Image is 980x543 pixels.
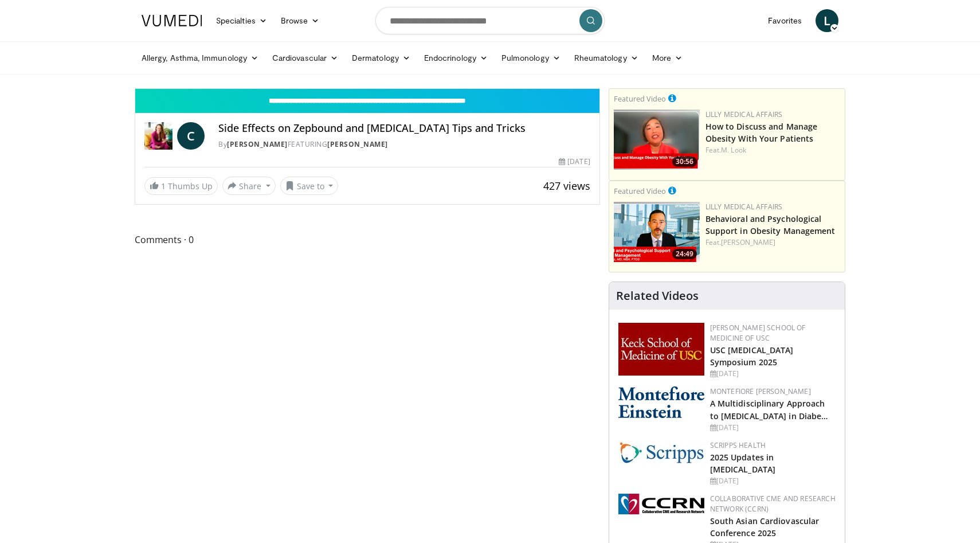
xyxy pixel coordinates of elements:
a: Specialties [209,9,274,32]
span: 427 views [543,179,590,193]
a: Lilly Medical Affairs [705,202,783,212]
a: [PERSON_NAME] [327,139,388,149]
div: Feat. [705,237,840,248]
a: Scripps Health [710,440,766,450]
h4: Side Effects on Zepbound and [MEDICAL_DATA] Tips and Tricks [218,122,590,135]
div: Feat. [705,145,840,155]
img: 7b941f1f-d101-407a-8bfa-07bd47db01ba.png.150x105_q85_autocrop_double_scale_upscale_version-0.2.jpg [618,323,704,376]
a: Behavioral and Psychological Support in Obesity Management [705,213,836,236]
a: USC [MEDICAL_DATA] Symposium 2025 [710,345,794,368]
div: [DATE] [710,476,836,486]
a: Browse [274,9,327,32]
a: [PERSON_NAME] [227,139,288,149]
a: [PERSON_NAME] School of Medicine of USC [710,323,806,343]
small: Featured Video [614,93,666,104]
span: 30:56 [672,157,697,167]
button: Save to [280,177,339,195]
img: Dr. Carolynn Francavilla [144,122,173,150]
img: c98a6a29-1ea0-4bd5-8cf5-4d1e188984a7.png.150x105_q85_crop-smart_upscale.png [614,110,700,170]
a: Pulmonology [495,46,567,69]
input: Search topics, interventions [375,7,605,34]
a: 2025 Updates in [MEDICAL_DATA] [710,452,775,475]
a: M. Look [721,145,746,155]
a: 30:56 [614,110,700,170]
a: 1 Thumbs Up [144,177,218,195]
img: VuMedi Logo [142,15,202,26]
div: By FEATURING [218,139,590,150]
a: Allergy, Asthma, Immunology [135,46,265,69]
a: Rheumatology [567,46,645,69]
a: How to Discuss and Manage Obesity With Your Patients [705,121,818,144]
a: Collaborative CME and Research Network (CCRN) [710,494,836,514]
small: Featured Video [614,186,666,196]
img: b0142b4c-93a1-4b58-8f91-5265c282693c.png.150x105_q85_autocrop_double_scale_upscale_version-0.2.png [618,386,704,418]
div: [DATE] [710,369,836,379]
a: 24:49 [614,202,700,262]
span: Comments 0 [135,232,600,247]
a: L [816,9,838,32]
a: A Multidisciplinary Approach to [MEDICAL_DATA] in Diabe… [710,398,829,421]
span: 24:49 [672,249,697,259]
a: Dermatology [345,46,417,69]
span: 1 [161,181,166,192]
a: South Asian Cardiovascular Conference 2025 [710,515,820,538]
a: Cardiovascular [265,46,345,69]
img: c9f2b0b7-b02a-4276-a72a-b0cbb4230bc1.jpg.150x105_q85_autocrop_double_scale_upscale_version-0.2.jpg [618,440,704,464]
img: ba3304f6-7838-4e41-9c0f-2e31ebde6754.png.150x105_q85_crop-smart_upscale.png [614,202,700,262]
a: More [645,46,689,69]
img: a04ee3ba-8487-4636-b0fb-5e8d268f3737.png.150x105_q85_autocrop_double_scale_upscale_version-0.2.png [618,494,704,514]
h4: Related Videos [616,289,699,303]
div: [DATE] [559,157,590,167]
div: [DATE] [710,423,836,433]
a: [PERSON_NAME] [721,237,775,247]
a: C [177,122,205,150]
a: Favorites [761,9,809,32]
a: Endocrinology [417,46,495,69]
a: Lilly Medical Affairs [705,110,783,119]
button: Share [222,177,276,195]
a: Montefiore [PERSON_NAME] [710,386,811,396]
